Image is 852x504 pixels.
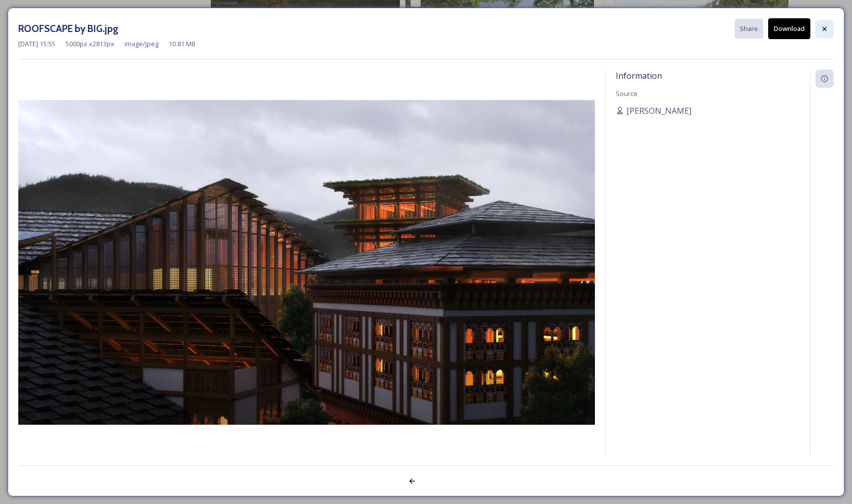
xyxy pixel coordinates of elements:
[18,21,118,36] h3: ROOFSCAPE by BIG.jpg
[18,39,55,49] span: [DATE] 15:55
[616,70,662,81] span: Information
[18,100,595,425] img: ROOFSCAPE%20by%20BIG.jpg
[124,39,159,49] span: image/jpeg
[169,39,196,49] span: 10.81 MB
[66,39,114,49] span: 5000 px x 2813 px
[768,18,810,39] button: Download
[735,19,763,39] button: Share
[626,105,691,117] span: [PERSON_NAME]
[616,89,638,98] span: Source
